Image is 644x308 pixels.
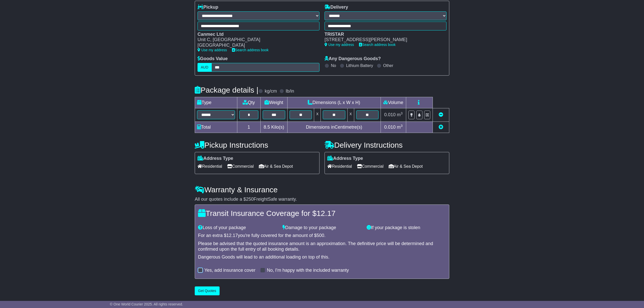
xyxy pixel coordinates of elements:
label: lb/in [286,89,294,94]
label: Any Dangerous Goods? [325,56,381,62]
span: 500 [317,233,324,238]
div: [STREET_ADDRESS][PERSON_NAME] [325,37,441,43]
td: Kilo(s) [260,122,287,133]
td: Qty [237,97,261,108]
span: Residential [198,162,222,170]
span: 8.5 [264,125,270,130]
td: Type [195,97,237,108]
span: © One World Courier 2025. All rights reserved. [110,302,183,306]
label: kg/cm [265,89,277,94]
a: Add new item [439,125,443,130]
button: Get Quotes [195,286,220,295]
div: [GEOGRAPHIC_DATA] [198,43,314,48]
td: Total [195,122,237,133]
span: 0.010 [384,125,396,130]
td: x [314,108,321,122]
h4: Warranty & Insurance [195,185,449,194]
div: Loss of your package [195,225,280,231]
div: TRISTAR [325,32,441,37]
h4: Package details | [195,86,258,94]
label: Other [383,63,393,68]
span: Commercial [357,162,383,170]
label: Yes, add insurance cover [204,268,255,273]
div: Damage to your package [280,225,364,231]
td: Weight [260,97,287,108]
a: Use my address [325,43,354,47]
span: 12.17 [316,209,335,217]
label: Address Type [327,156,363,161]
label: Goods Value [198,56,228,62]
a: Use my address [198,48,227,52]
sup: 3 [401,111,403,115]
span: Air & Sea Depot [389,162,423,170]
label: No, I'm happy with the included warranty [267,268,349,273]
div: Unit C, [GEOGRAPHIC_DATA] [198,37,314,43]
div: For an extra $ you're fully covered for the amount of $ . [198,233,446,238]
span: Air & Sea Depot [259,162,293,170]
span: Commercial [227,162,254,170]
label: AUD [198,63,212,72]
label: Address Type [198,156,233,161]
h4: Pickup Instructions [195,141,319,149]
td: Volume [381,97,406,108]
sup: 3 [401,124,403,128]
label: Delivery [325,5,348,10]
span: Residential [327,162,352,170]
td: x [347,108,354,122]
span: m [397,125,403,130]
a: Search address book [232,48,269,52]
a: Search address book [359,43,396,47]
a: Remove this item [439,112,443,117]
h4: Delivery Instructions [325,141,449,149]
span: m [397,112,403,117]
h4: Transit Insurance Coverage for $ [198,209,446,217]
div: Please be advised that the quoted insurance amount is an approximation. The definitive price will... [198,241,446,252]
div: All our quotes include a $ FreightSafe warranty. [195,197,449,202]
label: No [331,63,336,68]
span: 12.17 [226,233,238,238]
td: Dimensions in Centimetre(s) [287,122,381,133]
div: If your package is stolen [364,225,449,231]
label: Lithium Battery [346,63,373,68]
div: Dangerous Goods will lead to an additional loading on top of this. [198,254,446,260]
td: Dimensions (L x W x H) [287,97,381,108]
span: 250 [246,197,254,202]
div: Canmec Ltd [198,32,314,37]
td: 1 [237,122,261,133]
label: Pickup [198,5,218,10]
span: 0.010 [384,112,396,117]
